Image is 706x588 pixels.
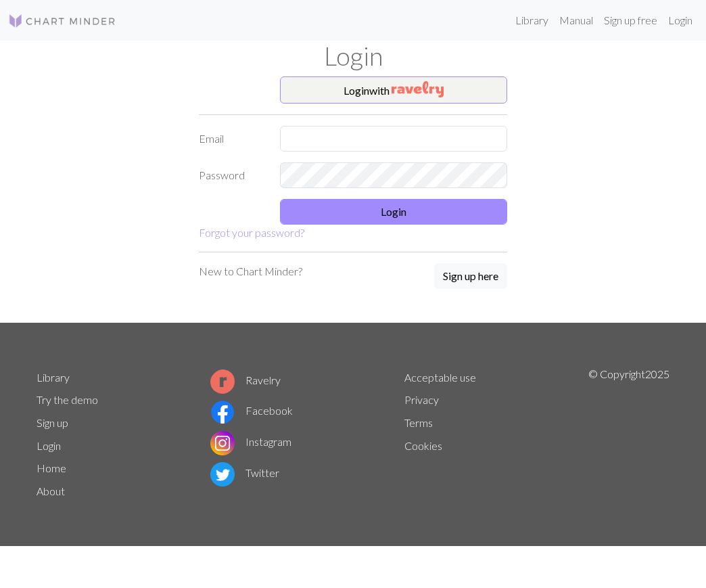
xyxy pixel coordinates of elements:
[210,404,293,417] a: Facebook
[280,76,507,104] button: Loginwith
[210,400,235,424] img: Facebook logo
[199,263,302,279] p: New to Chart Minder?
[28,41,678,71] h1: Login
[210,374,281,386] a: Ravelry
[210,435,291,448] a: Instagram
[404,439,442,452] a: Cookies
[392,81,444,97] img: Ravelry
[598,7,663,34] a: Sign up free
[210,466,279,479] a: Twitter
[37,371,70,384] a: Library
[434,263,507,290] a: Sign up here
[37,461,66,474] a: Home
[588,366,669,503] p: © Copyright 2025
[404,393,439,406] a: Privacy
[199,226,304,239] a: Forgot your password?
[37,416,68,429] a: Sign up
[37,439,61,452] a: Login
[404,416,433,429] a: Terms
[434,263,507,289] button: Sign up here
[404,371,476,384] a: Acceptable use
[554,7,598,34] a: Manual
[191,126,272,152] label: Email
[510,7,554,34] a: Library
[210,369,235,394] img: Ravelry logo
[210,462,235,487] img: Twitter logo
[191,162,272,188] label: Password
[37,484,65,497] a: About
[37,393,98,406] a: Try the demo
[663,7,698,34] a: Login
[280,199,507,225] button: Login
[210,431,235,455] img: Instagram logo
[8,13,116,29] img: Logo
